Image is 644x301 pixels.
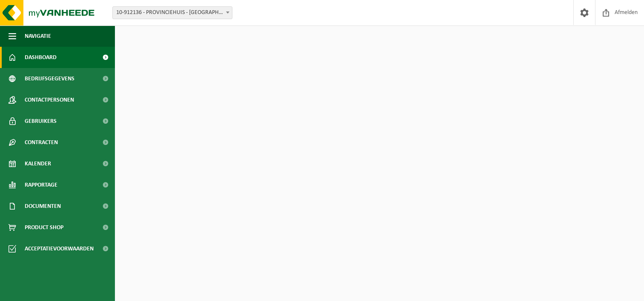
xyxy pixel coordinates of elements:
span: Acceptatievoorwaarden [25,238,94,259]
span: Product Shop [25,217,63,238]
span: 10-912136 - PROVINCIEHUIS - ANTWERPEN [113,7,232,19]
span: Dashboard [25,47,57,68]
span: Documenten [25,196,61,217]
span: 10-912136 - PROVINCIEHUIS - ANTWERPEN [112,6,232,19]
span: Bedrijfsgegevens [25,68,74,89]
span: Navigatie [25,26,51,47]
span: Rapportage [25,174,57,196]
span: Gebruikers [25,111,57,132]
span: Contracten [25,132,58,153]
span: Contactpersonen [25,89,74,111]
span: Kalender [25,153,51,174]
